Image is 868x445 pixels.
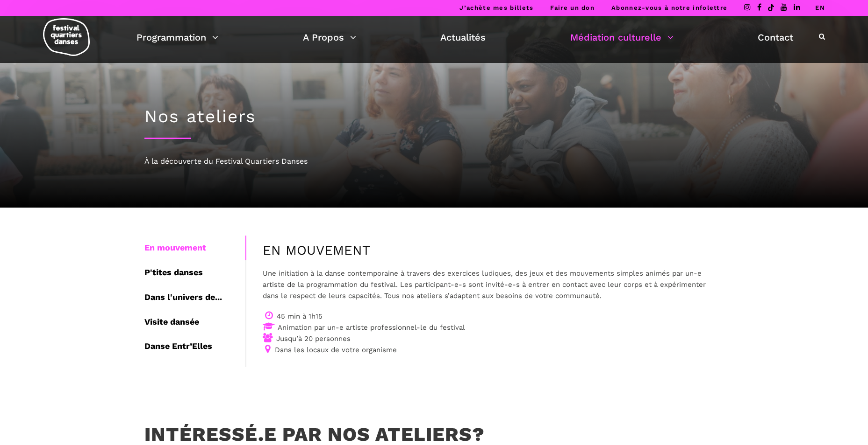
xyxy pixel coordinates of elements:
p: 45 min à 1h15 Animation par un-e artiste professionnel-le du festival Jusqu’à 20 personnes Dans l... [263,311,708,355]
a: Actualités [440,29,486,45]
a: Contact [758,29,793,45]
div: P'tites danses [144,260,245,285]
a: Abonnez-vous à notre infolettre [611,4,727,11]
div: Dans l'univers de... [144,285,245,310]
a: Faire un don [550,4,595,11]
a: Programmation [136,29,218,45]
div: À la découverte du Festival Quartiers Danses [144,155,724,167]
div: En mouvement [144,236,245,260]
div: Danse Entr’Elles [144,334,245,359]
a: EN [815,4,825,11]
h4: EN MOUVEMENT [263,243,708,258]
img: logo-fqd-med [43,18,90,56]
a: Médiation culturelle [570,29,674,45]
p: Une initiation à la danse contemporaine à travers des exercices ludiques, des jeux et des mouveme... [263,268,708,301]
a: J’achète mes billets [459,4,533,11]
a: A Propos [303,29,356,45]
h1: Nos ateliers [144,106,724,127]
div: Visite dansée [144,310,245,334]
